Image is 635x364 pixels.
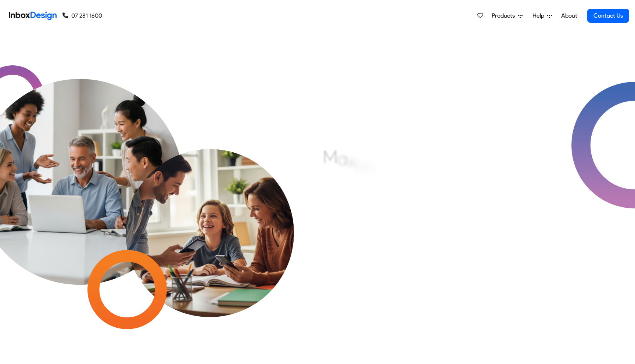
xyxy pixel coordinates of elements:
div: i [355,152,358,174]
div: i [372,159,375,181]
span: Help [532,11,547,20]
span: Products [492,11,518,20]
div: s [375,163,383,185]
a: Products [489,8,525,23]
a: About [559,8,579,23]
div: Maximising Efficient & Engagement, Connecting Schools, Families, and Students. [323,143,501,253]
div: a [337,148,347,170]
div: M [323,146,337,168]
a: Contact Us [587,9,629,23]
a: Help [530,8,555,23]
a: 07 281 1600 [62,11,102,20]
div: m [358,156,372,178]
div: x [347,150,355,172]
img: parents_with_child.png [105,107,315,317]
